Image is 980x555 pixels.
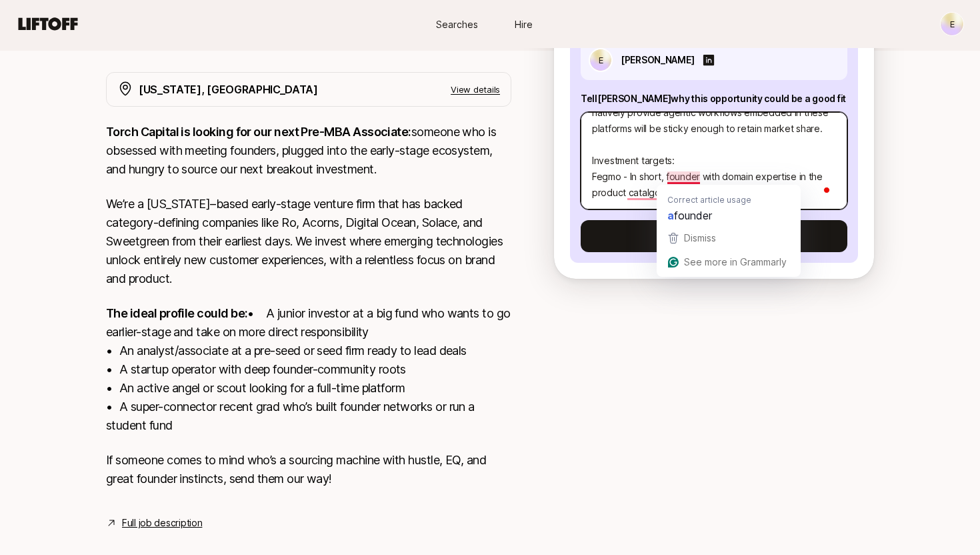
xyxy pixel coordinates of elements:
[950,16,955,32] p: E
[621,52,694,68] p: [PERSON_NAME]
[106,451,511,488] p: If someone comes to mind who’s a sourcing machine with hustle, EQ, and great founder instincts, s...
[106,123,511,179] p: someone who is obsessed with meeting founders, plugged into the early-stage ecosystem, and hungry...
[451,83,500,96] p: View details
[106,195,511,288] p: We’re a [US_STATE]–based early-stage venture firm that has backed category-defining companies lik...
[599,52,603,68] p: E
[106,125,411,139] strong: Torch Capital is looking for our next Pre-MBA Associate:
[139,81,318,98] p: [US_STATE], [GEOGRAPHIC_DATA]
[490,12,557,37] a: Hire
[122,515,202,531] a: Full job description
[581,220,847,252] button: Suggest yourself
[436,17,478,31] span: Searches
[581,91,847,107] p: Tell [PERSON_NAME] why this opportunity could be a good fit
[940,12,964,36] button: E
[515,17,533,31] span: Hire
[106,306,247,320] strong: The ideal profile could be:
[581,112,847,209] textarea: To enrich screen reader interactions, please activate Accessibility in Grammarly extension settings
[106,304,511,435] p: • A junior investor at a big fund who wants to go earlier-stage and take on more direct responsib...
[423,12,490,37] a: Searches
